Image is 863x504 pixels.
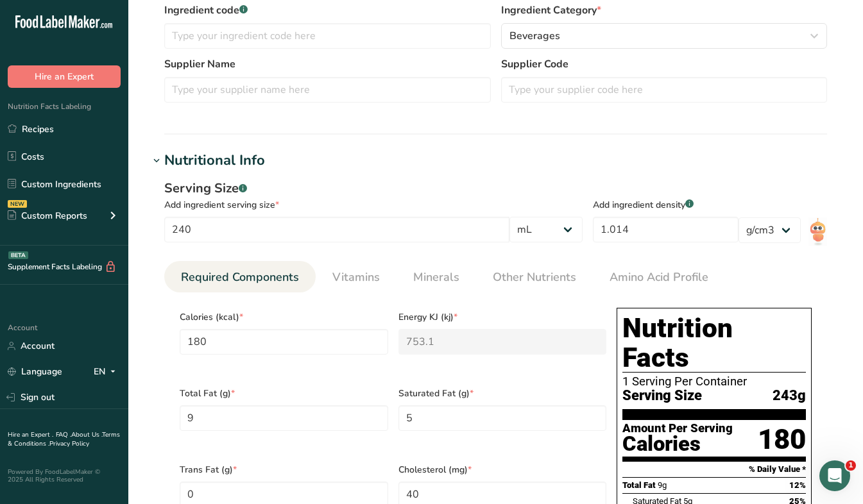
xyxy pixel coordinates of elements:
[94,364,121,380] div: EN
[180,463,388,476] span: Trans Fat (g)
[164,150,265,171] div: Nutritional Info
[398,387,607,400] span: Saturated Fat (g)
[164,3,491,18] label: Ingredient code
[164,198,583,212] div: Add ingredient serving size
[8,468,121,483] div: Powered By FoodLabelMaker © 2025 All Rights Reserved
[658,480,667,490] span: 9g
[71,430,102,439] a: About Us .
[622,423,733,435] div: Amount Per Serving
[808,217,827,246] img: ai-bot.1dcbe71.gif
[501,23,828,49] button: Beverages
[181,269,299,286] span: Required Components
[8,209,87,223] div: Custom Reports
[180,310,388,324] span: Calories (kcal)
[622,375,806,388] div: 1 Serving Per Container
[622,480,656,490] span: Total Fat
[622,462,806,477] section: % Daily Value *
[501,56,828,72] label: Supplier Code
[180,387,388,400] span: Total Fat (g)
[164,77,491,103] input: Type your supplier name here
[758,423,806,457] div: 180
[8,360,62,383] a: Language
[398,310,607,324] span: Energy KJ (kj)
[8,200,27,208] div: NEW
[622,314,806,373] h1: Nutrition Facts
[332,269,380,286] span: Vitamins
[789,480,806,490] span: 12%
[413,269,459,286] span: Minerals
[8,65,121,88] button: Hire an Expert
[164,23,491,49] input: Type your ingredient code here
[8,430,53,439] a: Hire an Expert .
[846,460,856,471] span: 1
[164,56,491,72] label: Supplier Name
[509,28,560,44] span: Beverages
[622,388,702,404] span: Serving Size
[164,179,583,198] div: Serving Size
[493,269,576,286] span: Other Nutrients
[622,435,733,453] div: Calories
[501,3,828,18] label: Ingredient Category
[501,77,828,103] input: Type your supplier code here
[164,217,509,242] input: Type your serving size here
[593,198,739,212] div: Add ingredient density
[8,251,28,259] div: BETA
[610,269,708,286] span: Amino Acid Profile
[819,460,850,491] iframe: Intercom live chat
[56,430,71,439] a: FAQ .
[773,388,806,404] span: 243g
[49,439,89,448] a: Privacy Policy
[398,463,607,476] span: Cholesterol (mg)
[593,217,739,242] input: Type your density here
[8,430,120,448] a: Terms & Conditions .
